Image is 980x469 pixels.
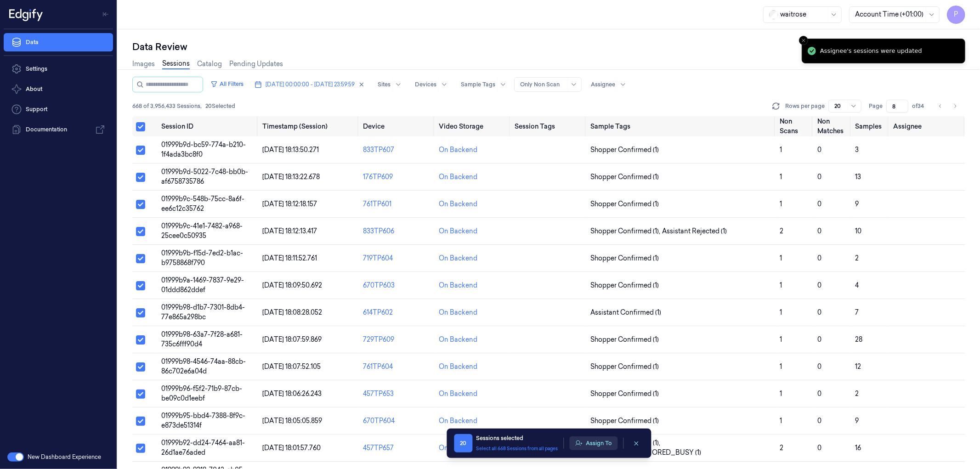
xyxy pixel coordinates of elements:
[4,80,113,98] button: About
[454,434,472,452] span: 20
[590,226,662,236] span: Shopper Confirmed (1) ,
[817,362,821,371] span: 0
[136,227,145,236] button: Select row
[855,254,859,262] span: 2
[439,199,477,209] div: On Backend
[780,308,782,316] span: 1
[439,362,477,372] div: On Backend
[4,100,113,119] a: Support
[817,281,821,289] span: 0
[476,445,558,452] button: Select all 668 Sessions from all pages
[161,357,246,375] span: 01999b98-4546-74aa-88cb-86c702e6a04d
[776,116,814,136] th: Non Scans
[262,146,319,154] span: [DATE] 18:13:50.271
[4,60,113,78] a: Settings
[439,389,477,399] div: On Backend
[363,281,431,290] div: 670TP603
[817,390,821,398] span: 0
[132,102,202,110] span: 668 of 3,956,433 Sessions ,
[136,308,145,317] button: Select row
[205,102,235,110] span: 20 Selected
[947,6,965,24] button: P
[136,254,145,263] button: Select row
[855,200,859,208] span: 9
[780,417,782,425] span: 1
[799,36,808,45] button: Close toast
[136,122,145,131] button: Select all
[855,444,861,452] span: 16
[262,335,322,344] span: [DATE] 18:07:59.869
[439,308,477,317] div: On Backend
[780,200,782,208] span: 1
[136,173,145,182] button: Select row
[161,168,248,186] span: 01999b9d-5022-7c48-bb0b-af6758735786
[363,254,431,263] div: 719TP604
[855,335,863,344] span: 28
[662,226,727,236] span: Assistant Rejected (1)
[590,199,659,209] span: Shopper Confirmed (1)
[855,308,859,316] span: 7
[476,434,558,442] div: Sessions selected
[780,173,782,181] span: 1
[889,116,965,136] th: Assignee
[363,416,431,426] div: 670TP604
[780,254,782,262] span: 1
[439,226,477,236] div: On Backend
[780,335,782,344] span: 1
[262,254,317,262] span: [DATE] 18:11:52.761
[439,281,477,290] div: On Backend
[132,59,155,69] a: Images
[780,362,782,371] span: 1
[161,141,246,158] span: 01999b9d-bc59-774a-b210-1f4ada3bc8f0
[136,417,145,426] button: Select row
[855,390,859,398] span: 2
[817,444,821,452] span: 0
[439,335,477,345] div: On Backend
[780,146,782,154] span: 1
[590,172,659,182] span: Shopper Confirmed (1)
[262,227,317,235] span: [DATE] 18:12:13.417
[439,172,477,182] div: On Backend
[132,40,965,53] div: Data Review
[262,417,322,425] span: [DATE] 18:05:05.859
[363,443,431,453] div: 457TP657
[262,362,321,371] span: [DATE] 18:07:52.105
[817,308,821,316] span: 0
[161,384,242,402] span: 01999b96-f5f2-71b9-87cb-be09c0d1eebf
[262,281,322,289] span: [DATE] 18:09:50.692
[780,444,783,452] span: 2
[262,390,322,398] span: [DATE] 18:06:26.243
[820,46,922,56] div: Assignee's sessions were updated
[569,436,617,450] button: Assign To
[590,335,659,345] span: Shopper Confirmed (1)
[363,308,431,317] div: 614TP602
[817,227,821,235] span: 0
[363,145,431,155] div: 833TP607
[590,281,659,290] span: Shopper Confirmed (1)
[136,390,145,399] button: Select row
[136,146,145,155] button: Select row
[266,80,355,89] span: [DATE] 00:00:00 - [DATE] 23:59:59
[262,173,320,181] span: [DATE] 18:13:22.678
[136,335,145,345] button: Select row
[439,416,477,426] div: On Backend
[590,389,659,399] span: Shopper Confirmed (1)
[780,390,782,398] span: 1
[363,362,431,372] div: 761TP604
[363,199,431,209] div: 761TP601
[4,33,113,51] a: Data
[817,173,821,181] span: 0
[855,173,861,181] span: 13
[934,100,962,113] nav: pagination
[363,335,431,345] div: 729TP609
[780,281,782,289] span: 1
[259,116,360,136] th: Timestamp (Session)
[161,439,245,457] span: 01999b92-dd24-7464-aa81-26d1ae76aded
[363,389,431,399] div: 457TP653
[161,330,243,348] span: 01999b98-63a7-7f28-a681-735c6fff90d4
[161,249,243,267] span: 01999b9b-f15d-7ed2-b1ac-b9758868f790
[852,116,889,136] th: Samples
[229,59,283,69] a: Pending Updates
[136,281,145,290] button: Select row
